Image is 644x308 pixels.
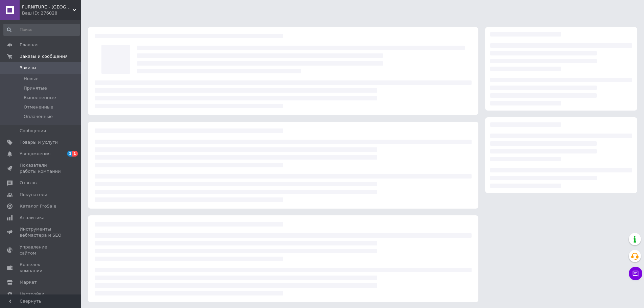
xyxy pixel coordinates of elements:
button: Чат с покупателем [629,267,642,280]
span: Принятые [24,85,47,91]
span: Заказы и сообщения [20,53,68,60]
span: FURNITURE - UKRAINE [22,4,73,10]
input: Поиск [3,24,80,36]
span: Товары и услуги [20,139,58,145]
span: Отмененные [24,104,53,110]
span: Маркет [20,279,37,285]
span: Выполненные [24,95,56,101]
span: Покупатели [20,192,47,198]
span: Настройки [20,291,44,297]
span: Аналитика [20,215,45,221]
span: Управление сайтом [20,244,63,256]
div: Ваш ID: 276028 [22,10,81,16]
span: Кошелек компании [20,262,63,274]
span: Сообщения [20,128,46,134]
span: Заказы [20,65,36,71]
span: Оплаченные [24,114,53,120]
span: Каталог ProSale [20,203,56,209]
span: Уведомления [20,151,50,157]
span: Новые [24,76,39,82]
span: Инструменты вебмастера и SEO [20,226,63,238]
span: 1 [67,151,73,157]
span: Отзывы [20,180,38,186]
span: Главная [20,42,39,48]
span: 1 [72,151,78,157]
span: Показатели работы компании [20,162,63,174]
